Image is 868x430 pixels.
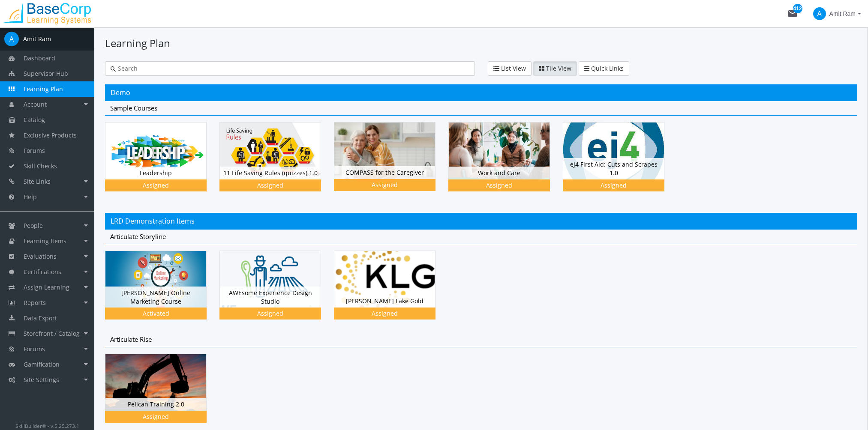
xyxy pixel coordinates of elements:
span: Demo [111,88,130,97]
span: Tile View [546,64,571,72]
div: [PERSON_NAME] Lake Gold [334,251,448,332]
span: Sample Courses [110,104,157,112]
div: 11 Life Saving Rules (quizzes) 1.0 [220,167,321,179]
span: Quick Links [591,64,624,72]
div: Assigned [336,309,434,318]
span: Assign Learning [24,283,69,291]
div: Leadership [105,122,219,204]
span: Articulate Rise [110,335,152,343]
span: A [4,32,19,46]
div: Assigned [336,181,434,189]
span: Amit Ram [829,6,856,21]
span: Evaluations [24,252,57,260]
div: ej4 First Aid: Cuts and Scrapes 1.0 [563,158,664,179]
div: Assigned [221,181,319,190]
div: AWEsome Experience Design Studio [220,287,321,308]
span: People [24,221,43,230]
span: Data Export [24,314,57,322]
div: Assigned [107,181,205,190]
div: [PERSON_NAME] Lake Gold [334,295,435,308]
h1: Learning Plan [105,36,857,51]
div: Leadership [105,167,206,179]
span: Supervisor Hub [24,69,68,78]
span: Dashboard [24,54,55,62]
span: Exclusive Products [24,131,77,139]
div: [PERSON_NAME] Online Marketing Course [105,287,206,308]
div: Activated [107,309,205,318]
span: Help [24,193,37,201]
div: Assigned [565,181,663,190]
div: Work and Care [448,122,563,204]
span: Learning Items [24,237,66,245]
span: Forums [24,146,45,155]
div: AWEsome Experience Design Studio [219,251,334,332]
div: COMPASS for the Caregiver [334,166,435,179]
span: Learning Plan [24,85,63,93]
div: Amit Ram [23,35,51,43]
div: ej4 First Aid: Cuts and Scrapes 1.0 [563,122,677,204]
span: Articulate Storyline [110,232,166,241]
span: Gamification [24,360,60,368]
span: A [813,7,826,20]
span: Catalog [24,116,45,124]
span: List View [501,64,526,72]
div: COMPASS for the Caregiver [334,122,448,204]
span: Storefront / Catalog [24,329,80,337]
div: Assigned [221,309,319,318]
div: Work and Care [449,167,550,179]
span: Account [24,100,47,108]
div: [PERSON_NAME] Online Marketing Course [105,251,219,332]
span: Reports [24,299,46,307]
span: Forums [24,345,45,353]
span: Skill Checks [24,162,57,170]
mat-icon: mail [787,9,798,19]
input: Search [116,64,469,73]
span: Site Links [24,177,51,185]
span: Site Settings [24,376,59,384]
div: 11 Life Saving Rules (quizzes) 1.0 [219,122,334,204]
div: Assigned [450,181,548,190]
small: SkillBuilder® - v.5.25.273.1 [15,422,79,429]
div: Pelican Training 2.0 [105,398,206,411]
div: Assigned [107,412,205,421]
span: Certifications [24,268,61,276]
span: LRD Demonstration Items [111,216,195,226]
